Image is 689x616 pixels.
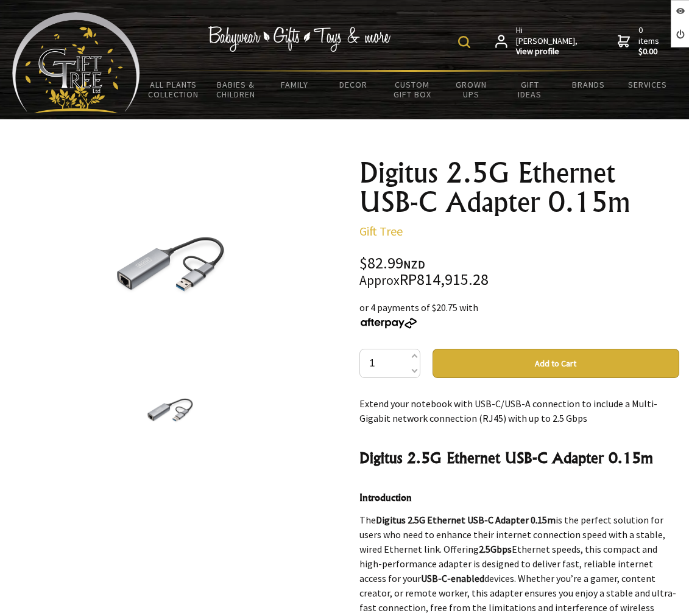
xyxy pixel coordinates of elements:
[140,72,207,107] a: All Plants Collection
[376,514,556,526] strong: Digitus 2.5G Ethernet USB-C Adapter 0.15m
[359,449,653,467] strong: Digitus 2.5G Ethernet USB-C Adapter 0.15m
[442,72,501,107] a: Grown Ups
[433,349,680,378] button: Add to Cart
[458,36,470,48] img: product search
[638,46,662,57] strong: $0.00
[618,72,677,97] a: Services
[12,12,140,113] img: Babyware - Gifts - Toys and more...
[359,300,680,329] div: or 4 payments of $20.75 with
[495,25,579,57] a: Hi [PERSON_NAME],View profile
[618,25,662,57] a: 0 items$0.00
[421,572,484,584] strong: USB-C-enabled
[516,25,579,57] span: Hi [PERSON_NAME],
[516,46,579,57] strong: View profile
[115,210,225,320] img: Digitus 2.5G Ethernet USB-C Adapter 0.15m
[359,491,412,503] strong: Introduction
[324,72,383,97] a: Decor
[383,72,442,107] a: Custom Gift Box
[479,543,512,555] strong: 2.5Gbps
[501,72,560,107] a: Gift Ideas
[359,256,680,288] div: $82.99 RP814,915.28
[266,72,325,97] a: Family
[208,26,390,52] img: Babywear - Gifts - Toys & more
[147,387,193,433] img: Digitus 2.5G Ethernet USB-C Adapter 0.15m
[359,223,403,239] a: Gift Tree
[359,158,680,217] h1: Digitus 2.5G Ethernet USB-C Adapter 0.15m
[559,72,618,97] a: Brands
[359,318,418,329] img: Afterpay
[207,72,266,107] a: Babies & Children
[359,272,400,289] small: Approx
[403,257,425,271] span: NZD
[638,24,662,57] span: 0 items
